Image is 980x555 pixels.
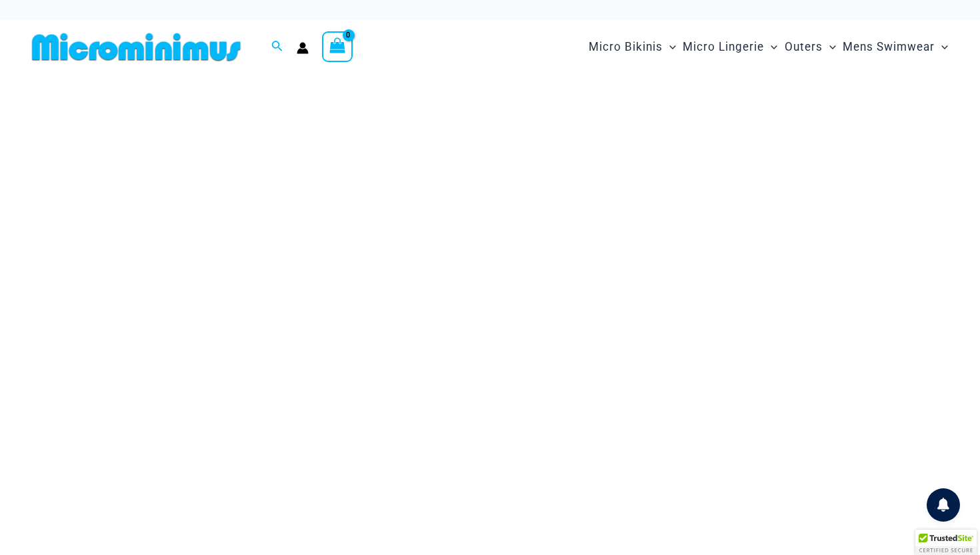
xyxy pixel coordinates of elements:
nav: Site Navigation [583,25,953,69]
span: Outers [785,30,823,64]
div: TrustedSite Certified [915,530,977,555]
a: Search icon link [271,39,283,55]
a: Micro LingerieMenu ToggleMenu Toggle [679,27,781,67]
span: Menu Toggle [935,30,948,64]
span: Menu Toggle [764,30,777,64]
a: Account icon link [297,42,309,54]
span: Menu Toggle [663,30,676,64]
a: View Shopping Cart, empty [322,31,353,62]
img: MM SHOP LOGO FLAT [27,32,246,62]
a: Micro BikinisMenu ToggleMenu Toggle [585,27,679,67]
a: OutersMenu ToggleMenu Toggle [781,27,839,67]
a: Mens SwimwearMenu ToggleMenu Toggle [839,27,951,67]
span: Micro Lingerie [683,30,764,64]
span: Micro Bikinis [589,30,663,64]
span: Menu Toggle [823,30,836,64]
span: Mens Swimwear [843,30,935,64]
